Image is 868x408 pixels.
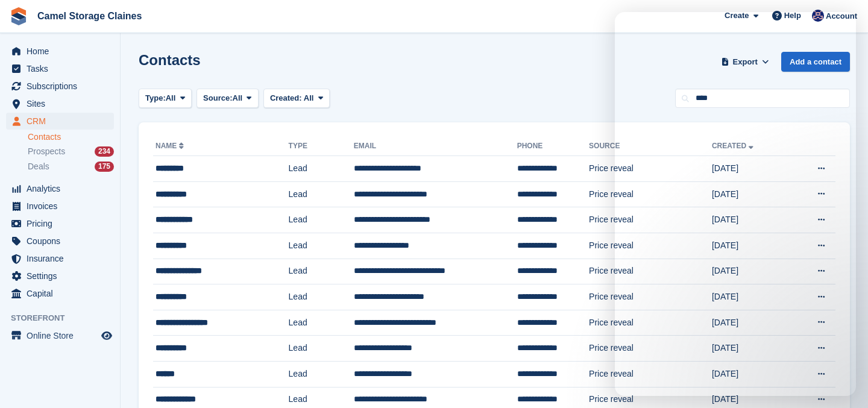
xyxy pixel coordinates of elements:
[139,89,192,108] button: Type: All
[289,361,354,387] td: Lead
[589,284,712,310] td: Price reveal
[6,285,114,302] a: menu
[27,198,99,215] span: Invoices
[826,10,857,22] span: Account
[27,180,99,197] span: Analytics
[6,95,114,112] a: menu
[27,43,99,60] span: Home
[28,146,65,157] span: Prospects
[784,10,801,22] span: Help
[27,215,99,232] span: Pricing
[812,10,824,22] img: Rod
[27,285,99,302] span: Capital
[589,259,712,284] td: Price reveal
[95,162,114,172] div: 175
[615,12,856,396] iframe: Intercom live chat
[27,268,99,284] span: Settings
[197,89,259,108] button: Source: All
[27,78,99,95] span: Subscriptions
[589,207,712,233] td: Price reveal
[6,250,114,267] a: menu
[6,198,114,215] a: menu
[6,215,114,232] a: menu
[6,180,114,197] a: menu
[589,181,712,207] td: Price reveal
[725,10,749,22] span: Create
[289,284,354,310] td: Lead
[6,113,114,130] a: menu
[33,6,146,26] a: Camel Storage Claines
[589,137,712,156] th: Source
[145,92,166,104] span: Type:
[95,146,114,157] div: 234
[139,52,201,68] h1: Contacts
[6,60,114,77] a: menu
[589,361,712,387] td: Price reveal
[27,250,99,267] span: Insurance
[589,233,712,259] td: Price reveal
[270,93,302,102] span: Created:
[166,92,176,104] span: All
[589,336,712,362] td: Price reveal
[6,268,114,284] a: menu
[27,113,99,130] span: CRM
[156,142,186,150] a: Name
[28,160,114,173] a: Deals 175
[6,327,114,344] a: menu
[6,43,114,60] a: menu
[289,207,354,233] td: Lead
[233,92,243,104] span: All
[27,60,99,77] span: Tasks
[263,89,330,108] button: Created: All
[289,156,354,182] td: Lead
[28,131,114,143] a: Contacts
[289,233,354,259] td: Lead
[289,310,354,336] td: Lead
[203,92,232,104] span: Source:
[517,137,589,156] th: Phone
[27,95,99,112] span: Sites
[99,328,114,343] a: Preview store
[6,233,114,250] a: menu
[11,312,120,324] span: Storefront
[289,259,354,284] td: Lead
[27,327,99,344] span: Online Store
[28,161,49,172] span: Deals
[289,181,354,207] td: Lead
[304,93,314,102] span: All
[589,156,712,182] td: Price reveal
[28,145,114,158] a: Prospects 234
[589,310,712,336] td: Price reveal
[10,7,28,25] img: stora-icon-8386f47178a22dfd0bd8f6a31ec36ba5ce8667c1dd55bd0f319d3a0aa187defe.svg
[6,78,114,95] a: menu
[289,137,354,156] th: Type
[354,137,517,156] th: Email
[27,233,99,250] span: Coupons
[289,336,354,362] td: Lead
